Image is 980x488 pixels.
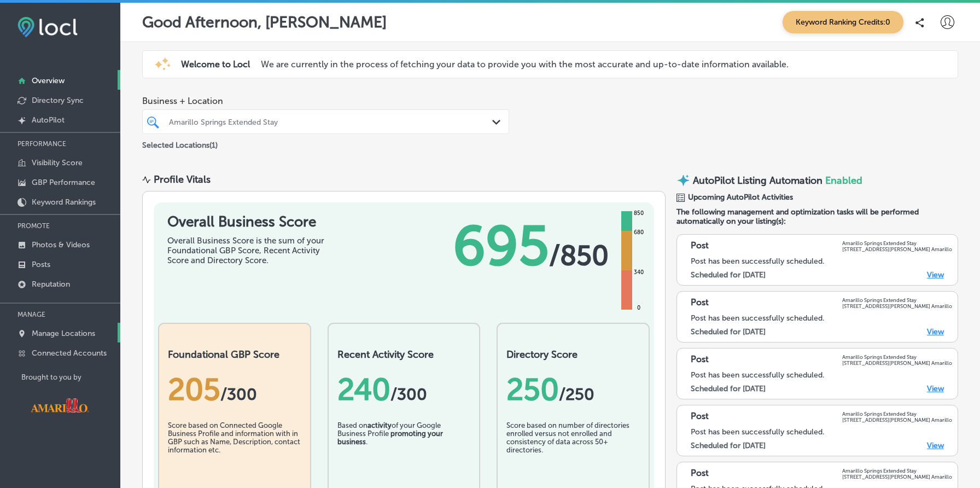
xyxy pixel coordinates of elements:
[842,360,952,366] p: [STREET_ADDRESS][PERSON_NAME] Amarillo
[691,257,952,266] div: Post has been successfully scheduled.
[168,371,301,408] div: 205
[32,158,83,167] p: Visibility Score
[842,411,952,417] p: Amarillo Springs Extended Stay
[632,228,646,237] div: 680
[168,348,301,361] h2: Foundational GBP Score
[32,280,70,289] p: Reputation
[691,427,952,437] div: Post has been successfully scheduled.
[337,429,443,446] b: promoting your business
[927,270,944,280] a: View
[691,384,766,393] label: Scheduled for [DATE]
[21,390,98,421] img: Visit Amarillo
[688,193,793,202] span: Upcoming AutoPilot Activities
[927,441,944,450] a: View
[337,371,471,408] div: 240
[32,260,50,269] p: Posts
[261,59,789,69] p: We are currently in the process of fetching your data to provide you with the most accurate and u...
[559,385,594,404] span: /250
[783,11,903,33] span: Keyword Ranking Credits: 0
[168,421,301,476] div: Score based on Connected Google Business Profile and information with in GBP such as Name, Descri...
[142,96,509,106] span: Business + Location
[169,117,493,126] div: Amarillo Springs Extended Stay
[691,468,709,480] p: Post
[691,411,709,423] p: Post
[842,417,952,423] p: [STREET_ADDRESS][PERSON_NAME] Amarillo
[32,348,107,358] p: Connected Accounts
[842,246,952,252] p: [STREET_ADDRESS][PERSON_NAME] Amarillo
[691,297,709,309] p: Post
[506,421,640,476] div: Score based on number of directories enrolled versus not enrolled and consistency of data across ...
[32,329,95,338] p: Manage Locations
[142,13,387,31] p: Good Afternoon, [PERSON_NAME]
[32,240,90,249] p: Photos & Videos
[181,59,250,69] span: Welcome to Locl
[21,373,120,381] p: Brought to you by
[927,327,944,336] a: View
[32,76,65,85] p: Overview
[32,96,84,105] p: Directory Sync
[142,136,218,150] p: Selected Locations ( 1 )
[390,385,427,404] span: /300
[691,354,709,366] p: Post
[825,175,862,187] span: Enabled
[453,213,549,279] span: 695
[842,303,952,309] p: [STREET_ADDRESS][PERSON_NAME] Amarillo
[167,236,331,265] div: Overall Business Score is the sum of your Foundational GBP Score, Recent Activity Score and Direc...
[691,313,952,323] div: Post has been successfully scheduled.
[506,348,640,361] h2: Directory Score
[220,385,257,404] span: / 300
[32,115,65,125] p: AutoPilot
[691,240,709,252] p: Post
[632,268,646,277] div: 340
[17,17,78,37] img: fda3e92497d09a02dc62c9cd864e3231.png
[842,474,952,480] p: [STREET_ADDRESS][PERSON_NAME] Amarillo
[676,173,690,187] img: autopilot-icon
[32,197,96,207] p: Keyword Rankings
[32,178,95,187] p: GBP Performance
[167,213,331,230] h1: Overall Business Score
[154,173,211,185] div: Profile Vitals
[693,175,822,187] p: AutoPilot Listing Automation
[506,371,640,408] div: 250
[367,421,392,429] b: activity
[632,209,646,218] div: 850
[549,239,609,272] span: / 850
[842,240,952,246] p: Amarillo Springs Extended Stay
[676,207,958,226] span: The following management and optimization tasks will be performed automatically on your listing(s):
[635,304,643,312] div: 0
[337,421,471,476] div: Based on of your Google Business Profile .
[842,354,952,360] p: Amarillo Springs Extended Stay
[691,327,766,336] label: Scheduled for [DATE]
[842,297,952,303] p: Amarillo Springs Extended Stay
[842,468,952,474] p: Amarillo Springs Extended Stay
[691,441,766,450] label: Scheduled for [DATE]
[691,270,766,280] label: Scheduled for [DATE]
[691,370,952,380] div: Post has been successfully scheduled.
[337,348,471,361] h2: Recent Activity Score
[927,384,944,393] a: View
